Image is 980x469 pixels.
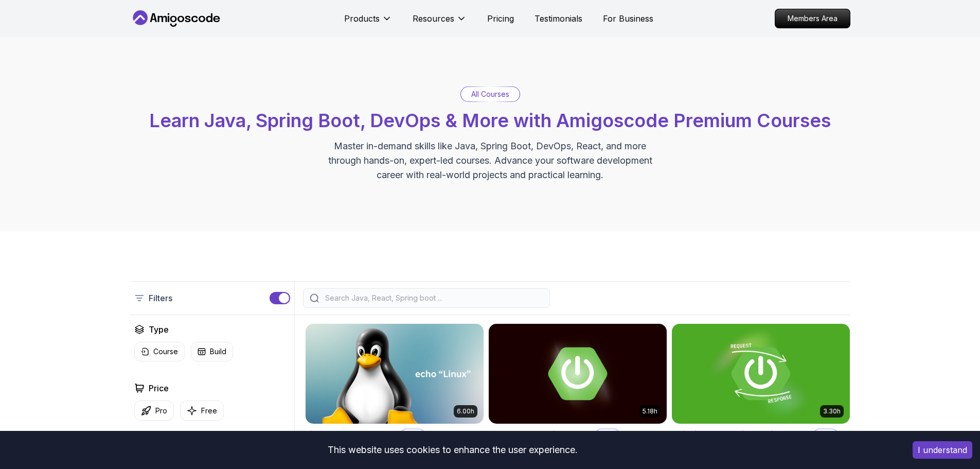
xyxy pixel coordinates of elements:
[134,342,185,361] button: Course
[401,429,424,440] p: Pro
[323,293,543,303] input: Search Java, React, Spring boot ...
[814,429,837,440] p: Pro
[534,12,582,25] a: Testimonials
[305,323,484,465] a: Linux Fundamentals card6.00hLinux FundamentalsProLearn the fundamentals of Linux and how to use t...
[413,12,454,25] p: Resources
[344,12,380,25] p: Products
[671,427,809,442] h2: Building APIs with Spring Boot
[153,346,178,357] p: Course
[489,324,667,424] img: Advanced Spring Boot card
[317,139,663,182] p: Master in-demand skills like Java, Spring Boot, DevOps, React, and more through hands-on, expert-...
[413,12,467,33] button: Resources
[149,109,831,132] span: Learn Java, Spring Boot, DevOps & More with Amigoscode Premium Courses
[471,89,509,99] p: All Courses
[344,12,392,33] button: Products
[134,401,174,421] button: Pro
[643,407,657,415] p: 5.18h
[603,12,653,25] a: For Business
[913,441,972,459] button: Accept cookies
[149,382,169,394] h2: Price
[487,12,514,25] a: Pricing
[149,292,172,304] p: Filters
[191,342,233,361] button: Build
[775,9,850,28] a: Members Area
[201,406,217,416] p: Free
[596,429,619,440] p: Pro
[823,407,841,415] p: 3.30h
[210,346,226,357] p: Build
[8,439,897,461] div: This website uses cookies to enhance the user experience.
[149,323,169,336] h2: Type
[180,401,224,421] button: Free
[457,407,474,415] p: 6.00h
[305,427,396,442] h2: Linux Fundamentals
[672,324,850,424] img: Building APIs with Spring Boot card
[488,427,591,442] h2: Advanced Spring Boot
[775,9,850,28] p: Members Area
[155,406,167,416] p: Pro
[306,324,484,424] img: Linux Fundamentals card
